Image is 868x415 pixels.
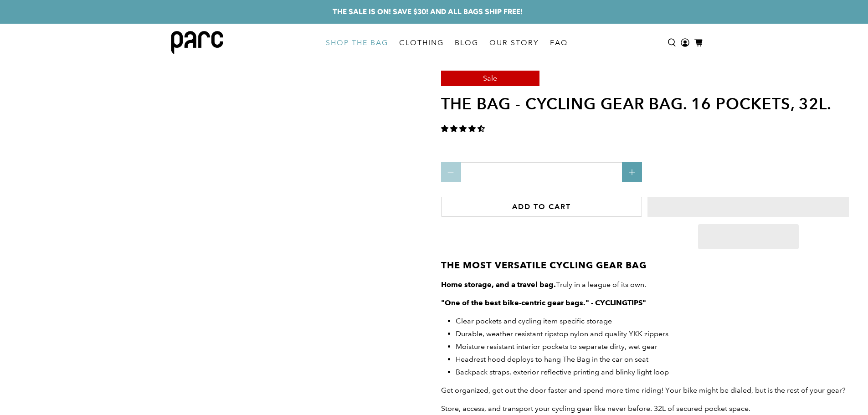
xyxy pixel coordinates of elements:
[441,124,485,133] span: 4.33 stars
[320,24,573,61] nav: main navigation
[512,202,571,211] span: Add to cart
[483,74,497,82] span: Sale
[171,31,223,54] img: parc bag logo
[484,30,544,56] a: OUR STORY
[449,30,484,56] a: BLOG
[456,355,648,364] span: Headrest hood deploys to hang The Bag in the car on seat
[333,6,523,17] a: THE SALE IS ON! SAVE $30! AND ALL BAGS SHIP FREE!
[441,95,855,113] h1: THE BAG - cycling gear bag. 16 pockets, 32L.
[456,317,612,325] span: Clear pockets and cycling item specific storage
[441,197,642,217] button: Add to cart
[544,30,573,56] a: FAQ
[447,280,556,289] strong: ome storage, and a travel bag.
[441,298,646,307] strong: "One of the best bike-centric gear bags." - CYCLINGTIPS"
[441,404,750,413] span: Store, access, and transport your cycling gear like never before. 32L of secured pocket space.
[441,280,447,289] strong: H
[320,30,394,56] a: SHOP THE BAG
[456,368,669,376] span: Backpack straps, exterior reflective printing and blinky light loop
[447,280,646,289] span: Truly in a league of its own.
[456,329,668,338] span: Durable, weather resistant ripstop nylon and quality YKK zippers
[456,342,657,351] span: Moisture resistant interior pockets to separate dirty, wet gear
[441,260,647,271] strong: THE MOST VERSATILE CYCLING GEAR BAG
[441,386,846,395] span: Get organized, get out the door faster and spend more time riding! Your bike might be dialed, but...
[394,30,449,56] a: CLOTHING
